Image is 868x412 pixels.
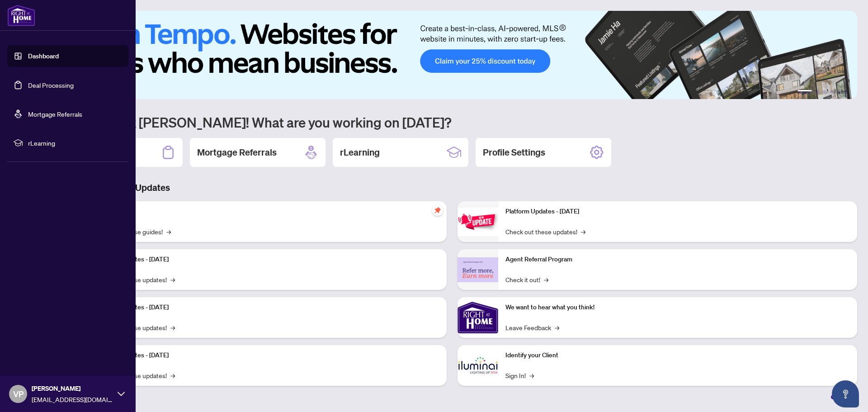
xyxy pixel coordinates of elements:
button: 2 [816,90,819,94]
a: Check out these updates!→ [505,227,585,237]
img: Platform Updates - June 23, 2025 [458,208,498,236]
button: 3 [823,90,826,94]
p: Agent Referral Program [505,255,850,265]
h2: Profile Settings [483,146,545,159]
p: Platform Updates - [DATE] [95,350,439,360]
h2: rLearning [340,146,380,159]
a: Mortgage Referrals [28,110,82,118]
span: → [529,370,534,380]
p: We want to hear what you think! [505,303,850,313]
span: → [166,227,171,237]
h3: Brokerage & Industry Updates [47,181,857,194]
button: 6 [844,90,848,94]
img: logo [7,5,35,26]
h2: Mortgage Referrals [197,146,277,159]
button: 4 [830,90,834,94]
span: → [544,275,548,284]
button: 1 [797,90,812,94]
img: Agent Referral Program [458,257,498,282]
span: → [555,322,559,332]
span: [PERSON_NAME] [32,384,113,393]
p: Platform Updates - [DATE] [95,303,439,313]
h1: Welcome back [PERSON_NAME]! What are you working on [DATE]? [47,114,857,131]
a: Deal Processing [28,81,74,89]
span: → [170,322,175,332]
span: pushpin [432,205,443,216]
a: Leave Feedback→ [505,322,559,332]
span: [EMAIL_ADDRESS][DOMAIN_NAME] [32,394,113,404]
span: VP [13,388,24,400]
img: Identify your Client [458,345,498,386]
p: Platform Updates - [DATE] [505,207,850,217]
span: → [170,370,175,380]
img: We want to hear what you think! [458,297,498,338]
p: Self-Help [95,207,439,217]
span: rLearning [28,138,122,148]
a: Check it out!→ [505,275,548,284]
p: Identify your Client [505,350,850,360]
button: Open asap [832,380,859,407]
a: Sign In!→ [505,370,534,380]
a: Dashboard [28,52,59,60]
span: → [581,227,585,237]
p: Platform Updates - [DATE] [95,255,439,265]
span: → [170,275,175,284]
img: Slide 0 [47,11,857,99]
button: 5 [837,90,841,94]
